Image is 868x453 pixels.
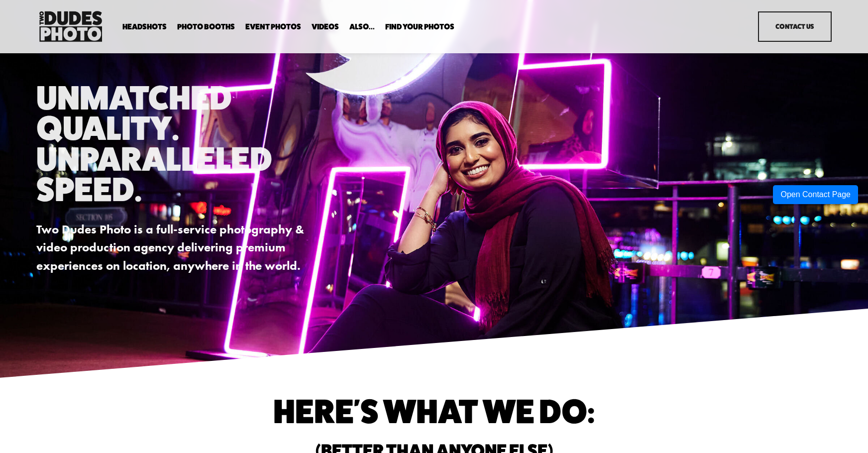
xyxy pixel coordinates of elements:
span: Photo Booths [177,23,235,31]
span: Also... [349,23,375,31]
a: Event Photos [245,22,301,32]
a: folder dropdown [122,22,167,32]
span: Headshots [122,23,167,31]
h1: Unmatched Quality. Unparalleled Speed. [36,82,331,205]
a: Videos [312,22,339,32]
img: Two Dudes Photo | Headshots, Portraits &amp; Photo Booths [36,8,105,44]
a: folder dropdown [177,22,235,32]
a: folder dropdown [385,22,454,32]
a: Contact Us [758,11,832,42]
h1: Here's What We do: [136,396,732,426]
span: Find Your Photos [385,23,454,31]
button: Open Contact Page [773,185,858,204]
strong: Two Dudes Photo is a full-service photography & video production agency delivering premium experi... [36,222,307,273]
a: folder dropdown [349,22,375,32]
